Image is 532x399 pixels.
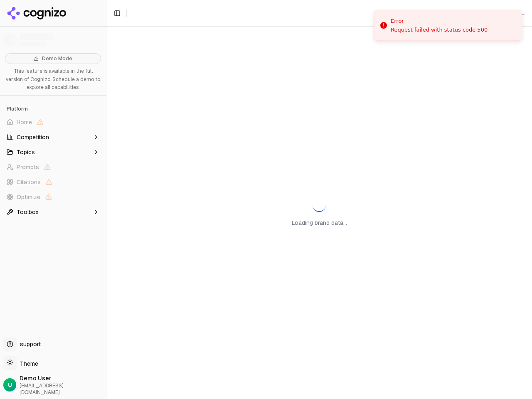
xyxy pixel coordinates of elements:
span: Toolbox [17,208,39,216]
div: Request failed with status code 500 [391,26,488,34]
span: Topics [17,148,35,156]
p: This feature is available in the full version of Cognizo. Schedule a demo to explore all capabili... [5,67,101,92]
span: Demo Mode [42,55,72,62]
span: Optimize [17,193,40,201]
button: Topics [3,145,103,159]
button: Competition [3,131,103,144]
span: Competition [17,133,49,141]
span: Theme [17,360,38,367]
span: Citations [17,178,41,186]
span: Prompts [17,163,39,171]
p: Loading brand data... [292,219,347,227]
div: Platform [3,102,103,116]
div: Error [391,17,488,25]
span: support [17,340,41,348]
span: [EMAIL_ADDRESS][DOMAIN_NAME] [20,382,103,396]
span: Home [17,118,32,126]
span: Demo User [20,374,103,382]
span: U [8,381,12,389]
button: Toolbox [3,205,103,219]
